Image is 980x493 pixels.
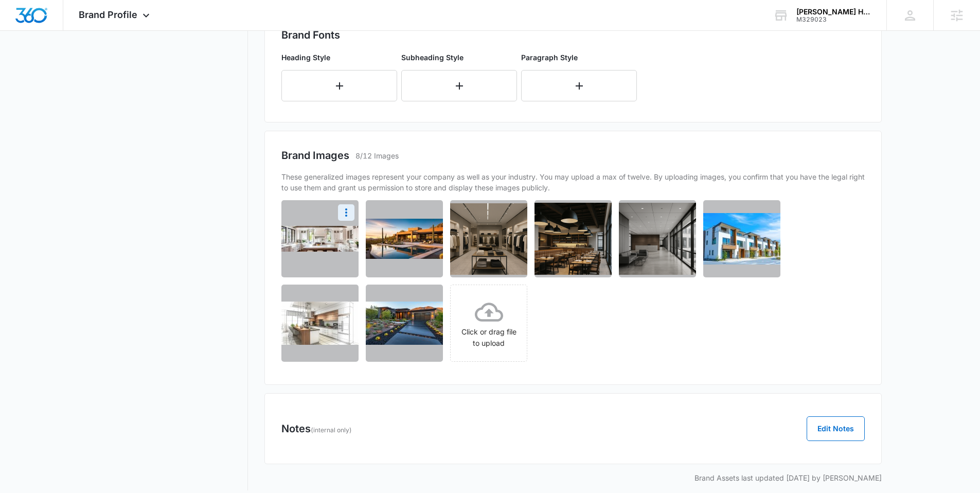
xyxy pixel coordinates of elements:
button: Edit Notes [807,416,865,441]
p: Subheading Style [401,52,517,63]
div: account id [796,16,871,23]
p: Heading Style [281,52,397,63]
p: 8/12 Images [355,150,399,161]
h3: Notes [281,421,352,436]
img: User uploaded image [281,302,359,345]
img: User uploaded image [366,219,443,259]
p: Brand Assets last updated [DATE] by [PERSON_NAME] [264,472,882,483]
div: account name [796,8,871,16]
p: Paragraph Style [521,52,637,63]
img: User uploaded image [281,226,359,252]
span: Click or drag file to upload [451,285,527,361]
img: User uploaded image [534,203,612,275]
img: User uploaded image [366,302,443,345]
button: More [338,204,354,221]
p: These generalized images represent your company as well as your industry. You may upload a max of... [281,171,865,193]
h2: Brand Fonts [281,27,865,43]
div: Click or drag file to upload [451,298,527,349]
span: Brand Profile [79,9,137,20]
img: User uploaded image [619,203,696,275]
img: User uploaded image [450,203,527,275]
h2: Brand Images [281,148,349,163]
img: User uploaded image [703,213,780,265]
span: (internal only) [311,426,352,434]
